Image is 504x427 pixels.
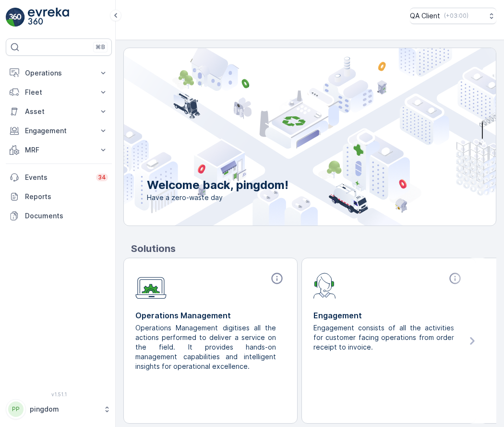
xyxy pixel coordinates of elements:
div: PP [8,402,24,417]
a: Events34 [6,168,112,187]
p: Operations Management digitises all the actions performed to deliver a service on the field. It p... [135,323,278,371]
button: PPpingdom [6,399,112,419]
p: MRF [25,145,93,155]
span: Have a zero-waste day [147,193,288,202]
button: MRF [6,140,112,160]
span: v 1.51.1 [6,391,112,397]
p: Welcome back, pingdom! [147,177,288,193]
p: Operations [25,68,93,78]
p: Reports [25,192,108,201]
img: logo_light-DOdMpM7g.png [28,8,69,27]
button: Engagement [6,121,112,140]
p: Engagement consists of all the activities for customer facing operations from order receipt to in... [313,323,456,352]
p: Documents [25,211,108,221]
p: Solutions [131,241,496,256]
button: Operations [6,63,112,83]
p: ⌘B [96,43,105,51]
p: 34 [98,174,106,181]
img: city illustration [81,48,496,226]
button: QA Client(+03:00) [410,8,496,24]
button: Fleet [6,83,112,102]
img: module-icon [135,272,167,299]
a: Reports [6,187,112,206]
button: Asset [6,102,112,121]
p: Engagement [313,310,464,321]
p: Operations Management [135,310,286,321]
p: Fleet [25,88,93,97]
p: Asset [25,107,93,116]
p: pingdom [30,404,98,414]
img: module-icon [313,272,336,299]
p: Engagement [25,126,93,136]
a: Documents [6,206,112,226]
img: logo [6,8,25,27]
p: Events [25,173,90,182]
p: QA Client [410,11,440,21]
p: ( +03:00 ) [444,12,468,20]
